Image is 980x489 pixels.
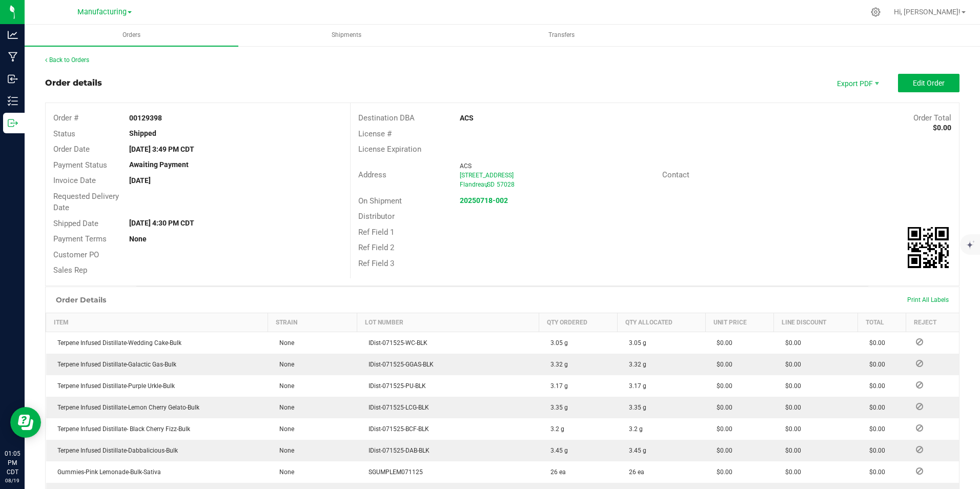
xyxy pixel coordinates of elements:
[129,114,162,122] strong: 00129398
[5,449,20,477] p: 01:05 PM CDT
[864,425,885,433] span: $0.00
[486,181,487,188] span: ,
[358,113,415,123] span: Destination DBA
[274,361,294,368] span: None
[358,145,421,154] span: License Expiration
[624,447,646,454] span: 3.45 g
[53,129,75,138] span: Status
[535,31,588,39] span: Transfers
[363,382,426,390] span: IDist-071525-PU-BLK
[8,96,18,106] inline-svg: Inventory
[545,425,564,433] span: 3.2 g
[109,31,154,39] span: Orders
[624,468,644,476] span: 26 ea
[545,339,568,347] span: 3.05 g
[46,313,268,332] th: Item
[363,468,423,476] span: SGUMPLEM071125
[52,425,190,433] span: Terpene Infused Distillate- Black Cherry Fizz-Bulk
[363,425,429,433] span: IDist-071525-BCF-BLK
[780,425,801,433] span: $0.00
[908,227,949,268] img: Scan me!
[545,468,566,476] span: 26 ea
[912,339,927,345] span: Reject Inventory
[8,52,18,62] inline-svg: Manufacturing
[274,447,294,454] span: None
[780,447,801,454] span: $0.00
[780,468,801,476] span: $0.00
[864,468,885,476] span: $0.00
[913,79,945,87] span: Edit Order
[460,196,508,205] strong: 20250718-002
[52,447,178,454] span: Terpene Infused Distillate-Dabbalicious-Bulk
[53,176,96,185] span: Invoice Date
[53,250,99,259] span: Customer PO
[53,160,107,170] span: Payment Status
[624,361,646,368] span: 3.32 g
[363,404,429,411] span: IDist-071525-LCG-BLK
[358,259,394,268] span: Ref Field 3
[274,382,294,390] span: None
[545,404,568,411] span: 3.35 g
[864,339,885,347] span: $0.00
[129,145,194,153] strong: [DATE] 3:49 PM CDT
[52,382,175,390] span: Terpene Infused Distillate-Purple Urkle-Bulk
[455,25,668,46] a: Transfers
[545,361,568,368] span: 3.32 g
[711,404,732,411] span: $0.00
[711,339,732,347] span: $0.00
[8,118,18,128] inline-svg: Outbound
[780,361,801,368] span: $0.00
[826,74,888,92] li: Export PDF
[487,181,495,188] span: SD
[913,113,951,123] span: Order Total
[912,360,927,366] span: Reject Inventory
[363,339,427,347] span: IDist-071525-WC-BLK
[363,361,434,368] span: IDist-071525-GGAS-BLK
[10,407,41,438] iframe: Resource center
[358,170,386,179] span: Address
[129,160,189,169] strong: Awaiting Payment
[129,235,147,243] strong: None
[5,477,20,484] p: 08/19
[497,181,515,188] span: 57028
[898,74,959,92] button: Edit Order
[129,219,194,227] strong: [DATE] 4:30 PM CDT
[53,266,87,275] span: Sales Rep
[53,145,90,154] span: Order Date
[53,234,107,243] span: Payment Terms
[358,228,394,237] span: Ref Field 1
[864,404,885,411] span: $0.00
[711,447,732,454] span: $0.00
[539,313,618,332] th: Qty Ordered
[912,425,927,431] span: Reject Inventory
[780,404,801,411] span: $0.00
[894,8,961,16] span: Hi, [PERSON_NAME]!
[545,447,568,454] span: 3.45 g
[358,196,402,206] span: On Shipment
[358,129,392,138] span: License #
[864,361,885,368] span: $0.00
[239,25,453,46] a: Shipments
[357,313,539,332] th: Lot Number
[912,446,927,453] span: Reject Inventory
[858,313,906,332] th: Total
[912,468,927,474] span: Reject Inventory
[624,404,646,411] span: 3.35 g
[129,129,156,137] strong: Shipped
[460,114,474,122] strong: ACS
[460,172,514,179] span: [STREET_ADDRESS]
[52,468,161,476] span: Gummies-Pink Lemonade-Bulk-Sativa
[56,296,106,304] h1: Order Details
[711,425,732,433] span: $0.00
[25,25,238,46] a: Orders
[780,339,801,347] span: $0.00
[869,7,882,17] div: Manage settings
[711,382,732,390] span: $0.00
[780,382,801,390] span: $0.00
[45,77,102,89] div: Order details
[52,339,181,347] span: Terpene Infused Distillate-Wedding Cake-Bulk
[274,404,294,411] span: None
[908,227,949,268] qrcode: 00129398
[318,31,375,39] span: Shipments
